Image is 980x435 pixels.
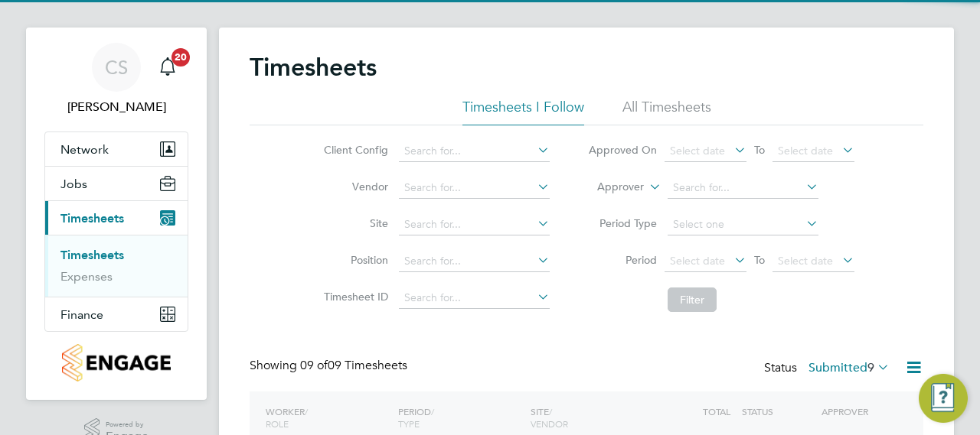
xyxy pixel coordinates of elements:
span: Select date [670,254,725,268]
button: Jobs [45,167,188,200]
span: Jobs [60,177,87,191]
div: Showing [250,358,410,374]
div: Timesheets [45,235,188,297]
span: Select date [670,144,725,157]
label: Position [319,253,388,267]
span: Network [60,142,109,157]
button: Timesheets [45,201,188,235]
span: 09 of [300,358,328,373]
img: countryside-properties-logo-retina.png [62,344,170,381]
a: 20 [152,43,183,92]
label: Approved On [588,143,657,157]
div: Status [764,358,893,379]
span: 9 [867,360,874,375]
input: Search for... [399,214,550,235]
span: Timesheets [60,211,124,226]
a: Go to home page [44,344,188,381]
li: Timesheets I Follow [462,98,584,125]
input: Select one [668,214,818,235]
button: Finance [45,297,188,331]
label: Vendor [319,180,388,193]
label: Timesheet ID [319,290,388,304]
label: Client Config [319,143,388,157]
button: Engage Resource Center [919,374,968,423]
label: Period Type [588,216,657,230]
nav: Main navigation [26,28,207,400]
span: 09 Timesheets [300,358,407,373]
label: Approver [575,180,644,195]
input: Search for... [668,177,818,199]
label: Period [588,253,657,267]
input: Search for... [399,287,550,309]
span: To [750,250,769,270]
button: Filter [668,287,717,312]
li: All Timesheets [622,98,711,125]
input: Search for... [399,251,550,272]
input: Search for... [399,177,550,199]
label: Site [319,216,388,230]
span: Select date [778,254,833,268]
input: Search for... [399,141,550,162]
span: Select date [778,144,833,157]
a: CS[PERSON_NAME] [44,43,188,116]
span: 20 [171,48,190,67]
span: CS [105,57,128,77]
span: Charlie Slidel [44,98,188,116]
a: Expenses [60,269,113,284]
span: Powered by [106,418,149,431]
button: Network [45,132,188,166]
span: Finance [60,307,103,322]
label: Submitted [808,360,890,375]
a: Timesheets [60,248,124,262]
h2: Timesheets [250,52,377,83]
span: To [750,140,769,160]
